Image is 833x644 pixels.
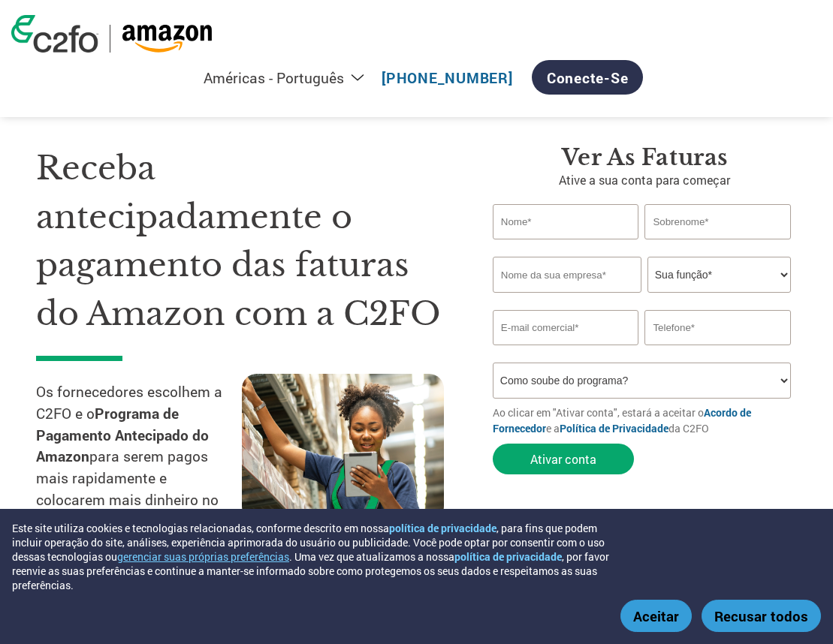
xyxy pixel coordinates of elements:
[493,405,751,435] a: Acordo de Fornecedor
[493,241,639,251] div: Invalid first name or first name is too long
[36,144,448,338] h1: Receba antecipadamente o pagamento das faturas do Amazon com a C2FO
[11,15,98,53] img: c2fo logo
[493,405,797,436] p: Ao clicar em "Ativar conta", estará a aceitar o e a da C2FO
[493,257,641,293] input: Nome da sua empresa*
[647,257,791,293] select: Title/Role
[36,404,209,466] strong: Programa de Pagamento Antecipado do Amazon
[620,600,692,632] button: Aceitar
[493,144,797,171] h3: Ver as faturas
[702,600,821,632] button: Recusar todos
[454,549,562,564] a: política de privacidade
[493,444,634,474] button: Ativar conta
[389,521,496,535] a: política de privacidade
[532,60,644,95] a: Conecte-se
[242,374,444,522] img: supply chain worker
[644,204,791,239] input: Sobrenome*
[644,241,791,251] div: Invalid last name or last name is too long
[493,171,797,189] p: Ative a sua conta para começar
[493,347,639,357] div: Inavlid Email Address
[644,310,791,345] input: Telefone*
[560,421,669,435] a: Política de Privacidade
[36,381,242,576] p: Os fornecedores escolhem a C2FO e o para serem pagos mais rapidamente e colocarem mais dinheiro n...
[493,310,639,345] input: Invalid Email format
[382,68,513,87] a: [PHONE_NUMBER]
[122,25,213,53] img: Amazon
[493,294,791,304] div: Invalid company name or company name is too long
[117,549,289,564] button: gerenciar suas próprias preferências
[12,521,626,592] div: Este site utiliza cookies e tecnologias relacionadas, conforme descrito em nossa , para fins que ...
[644,347,791,357] div: Inavlid Phone Number
[493,204,639,239] input: Nome*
